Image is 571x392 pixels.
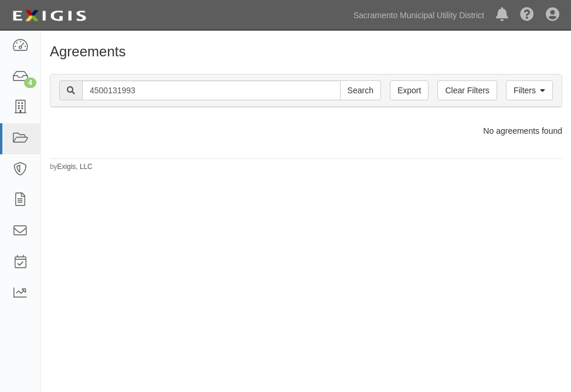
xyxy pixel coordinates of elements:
div: No agreements found [41,125,571,137]
small: by [50,162,93,172]
a: Sacramento Municipal Utility District [348,4,490,27]
input: Search [340,80,381,100]
i: Help Center - Complianz [520,8,534,22]
input: Search [82,80,341,100]
img: logo-5460c22ac91f19d4615b14bd174203de0afe785f0fc80cf4dbbc73dc1793850b.png [9,5,90,26]
a: Clear Filters [437,80,497,100]
a: Filters [506,80,553,100]
a: Export [390,80,429,100]
div: 4 [24,77,36,88]
h1: Agreements [50,44,562,59]
a: Exigis, LLC [57,163,93,171]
